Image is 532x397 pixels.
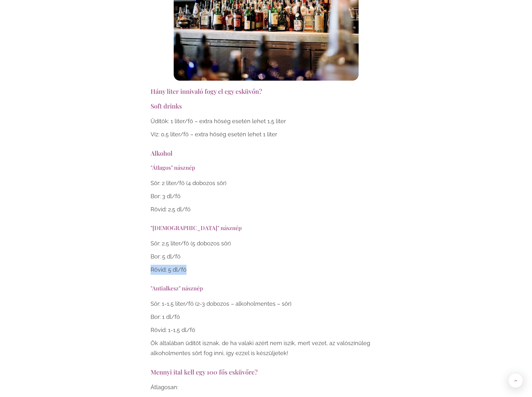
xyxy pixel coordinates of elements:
p: Sör: 1-1,5 liter/fő (2-3 dobozos – alkoholmentes – sör) [151,299,382,309]
h3: Mennyi ital kell egy 100 fős esküvőre? [151,368,382,376]
p: Rövid: 5 dl/fő [151,265,382,275]
h5: "Átlagos" násznép [151,163,382,172]
p: Sör: 2 liter/fő (4 dobozos sör) [151,178,382,188]
h5: "Antialkesz" násznép [151,284,382,293]
p: Üdítők: 1 liter/fő – extra hőség esetén lehet 1,5 liter [151,116,382,126]
h4: Alkohol [151,149,382,157]
p: Bor: 5 dl/fő [151,252,382,262]
p: Bor: 3 dl/fő [151,191,382,201]
h4: Soft drinks [151,102,382,110]
p: Sör: 2,5 liter/fő (5 dobozos sör) [151,239,382,249]
p: Rövid: 1-1,5 dl/fő [151,325,382,335]
p: Víz: 0,5 liter/fő – extra hőség esetén lehet 1 liter [151,129,382,139]
h5: "[DEMOGRAPHIC_DATA]" násznép [151,224,382,232]
p: Átlagosan: [151,382,382,392]
p: Rövid: 2,5 dl/fő [151,204,382,214]
p: Bor: 1 dl/fő [151,312,382,322]
p: Ők általában üdítőt isznak, de ha valaki azért nem iszik, mert vezet, az valószínűleg alkoholment... [151,338,382,358]
h3: Hány liter innivaló fogy el egy esküvőn? [151,87,382,95]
